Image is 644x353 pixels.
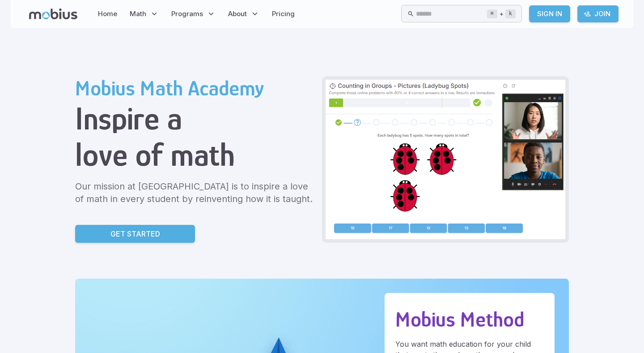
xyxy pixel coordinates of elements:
span: Math [130,9,146,19]
h1: Inspire a [75,100,315,137]
a: Get Started [75,225,195,243]
h2: Mobius Method [395,307,544,331]
h1: love of math [75,137,315,173]
a: Home [95,4,120,24]
span: About [228,9,247,19]
a: Sign In [529,5,570,22]
h2: Mobius Math Academy [75,76,315,100]
kbd: ⌘ [487,9,497,18]
span: Programs [171,9,203,19]
a: Pricing [269,4,297,24]
img: Grade 2 Class [326,80,565,239]
a: Join [577,5,619,22]
p: Get Started [110,228,160,239]
p: Our mission at [GEOGRAPHIC_DATA] is to inspire a love of math in every student by reinventing how... [75,180,315,205]
kbd: k [505,9,516,18]
div: + [487,9,516,19]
